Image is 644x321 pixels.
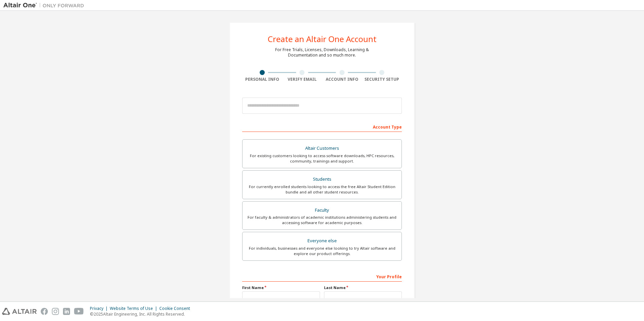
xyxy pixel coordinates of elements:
div: Website Terms of Use [110,306,159,311]
div: For individuals, businesses and everyone else looking to try Altair software and explore our prod... [247,246,397,256]
div: For existing customers looking to access software downloads, HPC resources, community, trainings ... [247,153,397,164]
div: Create an Altair One Account [268,35,377,43]
div: Personal Info [242,77,282,82]
img: linkedin.svg [63,308,70,315]
div: Your Profile [242,271,402,282]
div: Cookie Consent [159,306,194,311]
img: facebook.svg [41,308,48,315]
div: Account Info [322,77,362,82]
img: altair_logo.svg [2,308,37,315]
label: Last Name [324,285,402,290]
img: instagram.svg [52,308,59,315]
div: Faculty [247,206,397,215]
div: Account Type [242,121,402,132]
div: For currently enrolled students looking to access the free Altair Student Edition bundle and all ... [247,184,397,195]
p: © 2025 Altair Engineering, Inc. All Rights Reserved. [90,311,194,317]
div: For Free Trials, Licenses, Downloads, Learning & Documentation and so much more. [275,47,369,58]
div: Students [247,175,397,184]
div: Everyone else [247,236,397,246]
div: Altair Customers [247,144,397,153]
img: Altair One [3,2,88,9]
div: Verify Email [282,77,322,82]
div: Privacy [90,306,110,311]
div: For faculty & administrators of academic institutions administering students and accessing softwa... [247,215,397,225]
div: Security Setup [362,77,402,82]
label: First Name [242,285,320,290]
img: youtube.svg [74,308,84,315]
